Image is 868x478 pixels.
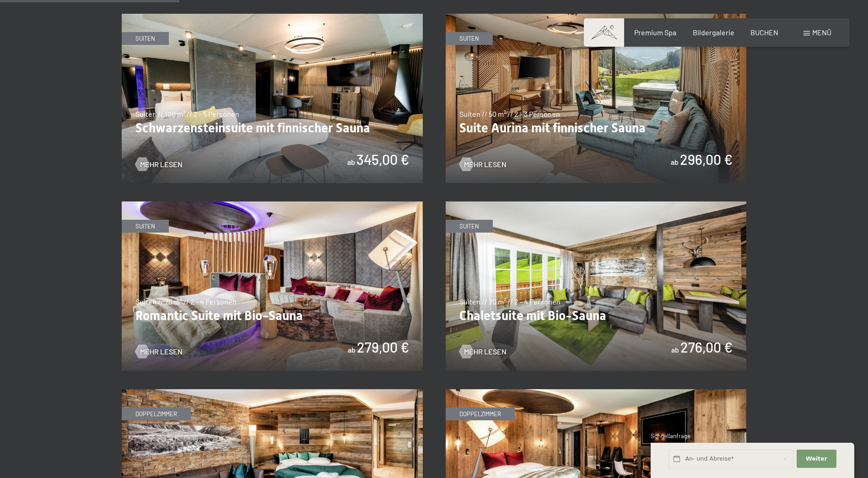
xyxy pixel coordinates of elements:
[122,14,423,20] a: Schwarzensteinsuite mit finnischer Sauna
[135,347,183,357] a: Mehr Lesen
[459,159,507,169] a: Mehr Lesen
[122,202,423,207] a: Romantic Suite mit Bio-Sauna
[651,432,690,440] span: Schnellanfrage
[464,159,507,169] span: Mehr Lesen
[446,202,747,207] a: Chaletsuite mit Bio-Sauna
[140,347,183,357] span: Mehr Lesen
[446,14,747,183] img: Suite Aurina mit finnischer Sauna
[806,455,827,463] span: Weiter
[140,159,183,169] span: Mehr Lesen
[122,201,423,371] img: Romantic Suite mit Bio-Sauna
[122,14,423,183] img: Schwarzensteinsuite mit finnischer Sauna
[797,450,836,468] button: Weiter
[750,28,778,37] a: BUCHEN
[459,347,507,357] a: Mehr Lesen
[464,347,507,357] span: Mehr Lesen
[135,159,183,169] a: Mehr Lesen
[122,390,423,395] a: Nature Suite mit Sauna
[446,14,747,20] a: Suite Aurina mit finnischer Sauna
[634,28,676,37] a: Premium Spa
[446,201,747,371] img: Chaletsuite mit Bio-Sauna
[446,390,747,395] a: Suite Deluxe mit Sauna
[812,28,831,37] span: Menü
[693,28,734,37] a: Bildergalerie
